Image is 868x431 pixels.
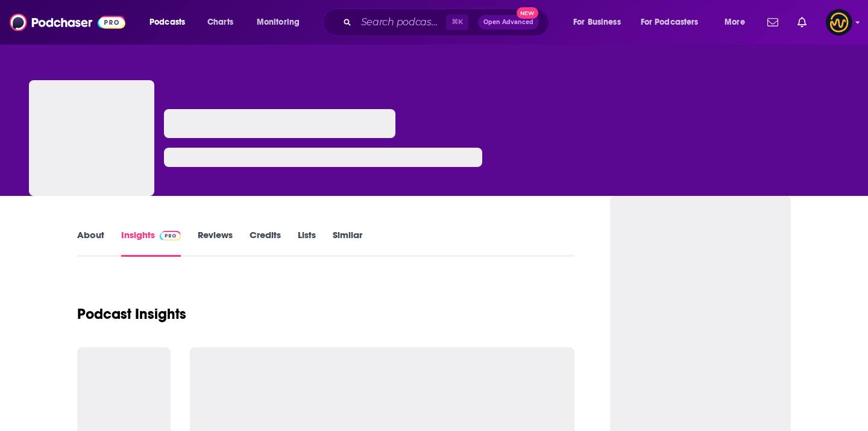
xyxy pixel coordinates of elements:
h1: Podcast Insights [77,305,186,323]
span: More [725,14,745,31]
a: InsightsPodchaser Pro [121,229,181,257]
a: Lists [298,229,316,257]
button: open menu [141,13,201,32]
img: User Profile [826,9,852,36]
button: open menu [565,13,636,32]
a: Show notifications dropdown [793,12,811,33]
span: Open Advanced [483,19,533,25]
div: Search podcasts, credits, & more... [335,8,561,36]
span: ⌘ K [446,14,468,30]
span: Charts [207,14,233,31]
img: Podchaser - Follow, Share and Rate Podcasts [10,11,125,34]
span: For Business [573,14,621,31]
img: Podchaser Pro [160,231,181,241]
span: Logged in as LowerStreet [826,9,852,36]
button: Open AdvancedNew [478,15,539,30]
input: Search podcasts, credits, & more... [356,13,446,32]
button: Show profile menu [826,9,852,36]
button: open menu [633,13,716,32]
a: Similar [333,229,362,257]
a: Charts [200,13,241,32]
a: Credits [250,229,281,257]
a: About [77,229,104,257]
button: open menu [716,13,760,32]
button: open menu [248,13,315,32]
span: Podcasts [149,14,185,31]
a: Show notifications dropdown [763,12,783,33]
span: Monitoring [257,14,300,31]
span: For Podcasters [641,14,699,31]
span: New [517,7,538,19]
a: Reviews [198,229,233,257]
